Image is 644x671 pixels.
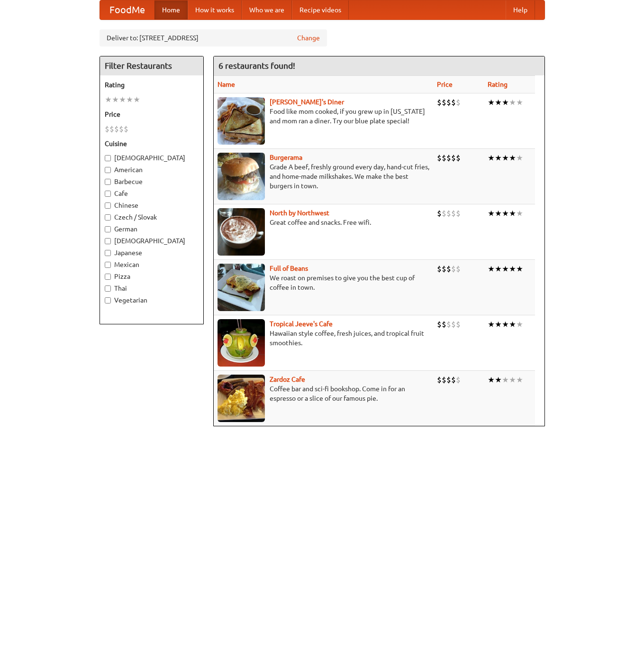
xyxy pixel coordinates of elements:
[446,208,451,219] li: $
[270,320,333,328] a: Tropical Jeeve's Cafe
[105,167,111,173] input: American
[446,153,451,163] li: $
[495,319,502,330] li: ★
[105,201,199,210] label: Chinese
[516,208,523,219] li: ★
[105,272,199,281] label: Pizza
[105,260,199,269] label: Mexican
[516,264,523,274] li: ★
[446,375,451,385] li: $
[105,189,199,198] label: Cafe
[218,264,265,311] img: beans.jpg
[270,209,329,217] a: North by Northwest
[105,80,199,90] h5: Rating
[105,284,199,293] label: Thai
[502,97,509,108] li: ★
[105,179,111,185] input: Barbecue
[218,384,429,403] p: Coffee bar and sci-fi bookshop. Come in for an espresso or a slice of our famous pie.
[218,81,235,88] a: Name
[488,208,495,219] li: ★
[488,319,495,330] li: ★
[451,153,456,163] li: $
[506,0,535,19] a: Help
[105,262,111,268] input: Mexican
[100,56,203,75] h4: Filter Restaurants
[105,274,111,280] input: Pizza
[270,265,308,272] a: Full of Beans
[105,295,199,305] label: Vegetarian
[446,264,451,274] li: $
[495,153,502,163] li: ★
[437,264,442,274] li: $
[105,177,199,186] label: Barbecue
[105,297,111,303] input: Vegetarian
[516,375,523,385] li: ★
[114,124,119,134] li: $
[502,319,509,330] li: ★
[446,97,451,108] li: $
[437,208,442,219] li: $
[516,319,523,330] li: ★
[218,218,429,227] p: Great coffee and snacks. Free wifi.
[451,375,456,385] li: $
[188,0,242,19] a: How it works
[270,98,344,106] b: [PERSON_NAME]'s Diner
[218,107,429,126] p: Food like mom cooked, if you grew up in [US_STATE] and mom ran a diner. Try our blue plate special!
[105,214,111,221] input: Czech / Slovak
[218,61,295,70] ng-pluralize: 6 restaurants found!
[105,248,199,257] label: Japanese
[437,375,442,385] li: $
[218,319,265,367] img: jeeves.jpg
[270,154,302,161] a: Burgerama
[488,264,495,274] li: ★
[100,29,327,46] div: Deliver to: [STREET_ADDRESS]
[109,124,114,134] li: $
[105,94,112,105] li: ★
[105,110,199,119] h5: Price
[488,97,495,108] li: ★
[488,81,508,88] a: Rating
[442,264,446,274] li: $
[442,208,446,219] li: $
[218,162,429,191] p: Grade A beef, freshly ground every day, hand-cut fries, and home-made milkshakes. We make the bes...
[218,329,429,348] p: Hawaiian style coffee, fresh juices, and tropical fruit smoothies.
[105,155,111,161] input: [DEMOGRAPHIC_DATA]
[502,153,509,163] li: ★
[105,224,199,234] label: German
[124,124,128,134] li: $
[442,319,446,330] li: $
[100,0,154,19] a: FoodMe
[502,375,509,385] li: ★
[442,97,446,108] li: $
[488,375,495,385] li: ★
[442,153,446,163] li: $
[509,153,516,163] li: ★
[488,153,495,163] li: ★
[509,208,516,219] li: ★
[456,153,461,163] li: $
[218,375,265,422] img: zardoz.jpg
[270,376,305,383] b: Zardoz Cafe
[495,97,502,108] li: ★
[442,375,446,385] li: $
[105,153,199,163] label: [DEMOGRAPHIC_DATA]
[495,208,502,219] li: ★
[119,124,124,134] li: $
[495,375,502,385] li: ★
[105,165,199,175] label: American
[218,208,265,256] img: north.jpg
[297,33,320,43] a: Change
[516,97,523,108] li: ★
[516,153,523,163] li: ★
[509,375,516,385] li: ★
[126,94,133,105] li: ★
[451,208,456,219] li: $
[105,226,111,232] input: German
[502,208,509,219] li: ★
[456,319,461,330] li: $
[437,97,442,108] li: $
[456,208,461,219] li: $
